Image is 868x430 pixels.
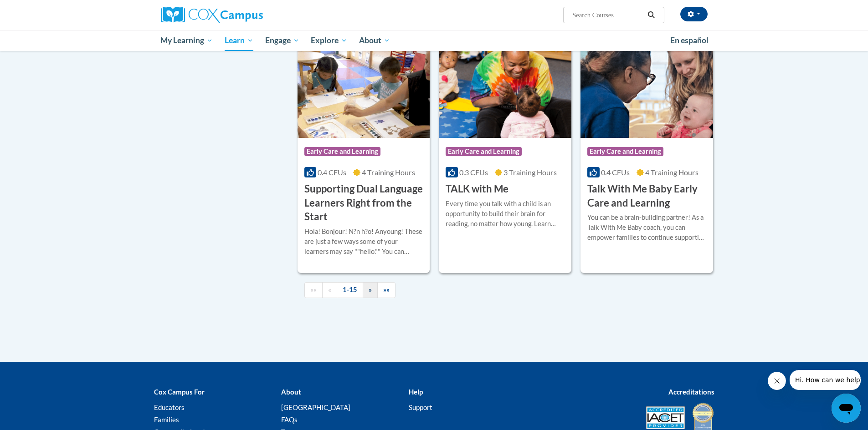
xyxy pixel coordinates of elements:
[503,168,557,177] span: 3 Training Hours
[147,30,721,51] div: Main menu
[225,35,253,46] span: Learn
[281,388,301,396] b: About
[587,212,706,243] div: You can be a brain-building partner! As a Talk With Me Baby coach, you can empower families to co...
[310,286,317,293] span: ««
[587,182,706,210] h3: Talk With Me Baby Early Care and Learning
[446,199,565,229] div: Every time you talk with a child is an opportunity to build their brain for reading, no matter ho...
[446,182,508,196] h3: TALK with Me
[281,415,298,424] a: FAQs
[644,10,658,20] button: Search
[790,370,861,390] iframe: Message from company
[680,7,708,21] button: Account Settings
[439,45,571,273] a: Course LogoEarly Care and Learning0.3 CEUs3 Training Hours TALK with MeEvery time you talk with a...
[337,282,363,298] a: 1-15
[646,406,685,429] img: Accredited IACET® Provider
[281,403,350,411] a: [GEOGRAPHIC_DATA]
[832,394,861,423] iframe: Button to launch messaging window
[580,45,713,273] a: Course LogoEarly Care and Learning0.4 CEUs4 Training Hours Talk With Me Baby Early Care and Learn...
[5,6,74,14] span: Hi. How can we help?
[154,415,179,424] a: Families
[298,45,430,138] img: Course Logo
[409,403,432,411] a: Support
[318,168,346,177] span: 0.4 CEUs
[353,30,396,51] a: About
[363,282,378,298] a: Next
[383,286,390,293] span: »»
[459,168,488,177] span: 0.3 CEUs
[259,30,305,51] a: Engage
[580,45,713,138] img: Course Logo
[645,168,699,177] span: 4 Training Hours
[369,286,372,293] span: »
[154,403,185,411] a: Educators
[377,282,395,298] a: End
[304,182,423,224] h3: Supporting Dual Language Learners Right from the Start
[571,10,644,20] input: Search Courses
[219,30,259,51] a: Learn
[311,35,347,46] span: Explore
[304,282,323,298] a: Begining
[668,388,714,396] b: Accreditations
[161,7,334,23] a: Cox Campus
[362,168,415,177] span: 4 Training Hours
[265,35,299,46] span: Engage
[160,35,213,46] span: My Learning
[304,147,380,156] span: Early Care and Learning
[664,31,714,50] a: En español
[587,147,663,156] span: Early Care and Learning
[154,388,205,396] b: Cox Campus For
[670,35,709,45] span: En español
[439,45,571,138] img: Course Logo
[305,30,353,51] a: Explore
[298,45,430,273] a: Course LogoEarly Care and Learning0.4 CEUs4 Training Hours Supporting Dual Language Learners Righ...
[409,388,423,396] b: Help
[328,286,331,293] span: «
[161,7,263,23] img: Cox Campus
[304,227,423,257] div: Hola! Bonjour! N?n h?o! Anyoung! These are just a few ways some of your learners may say ""hello....
[446,147,522,156] span: Early Care and Learning
[359,35,390,46] span: About
[155,30,219,51] a: My Learning
[322,282,337,298] a: Previous
[601,168,630,177] span: 0.4 CEUs
[768,372,786,390] iframe: Close message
